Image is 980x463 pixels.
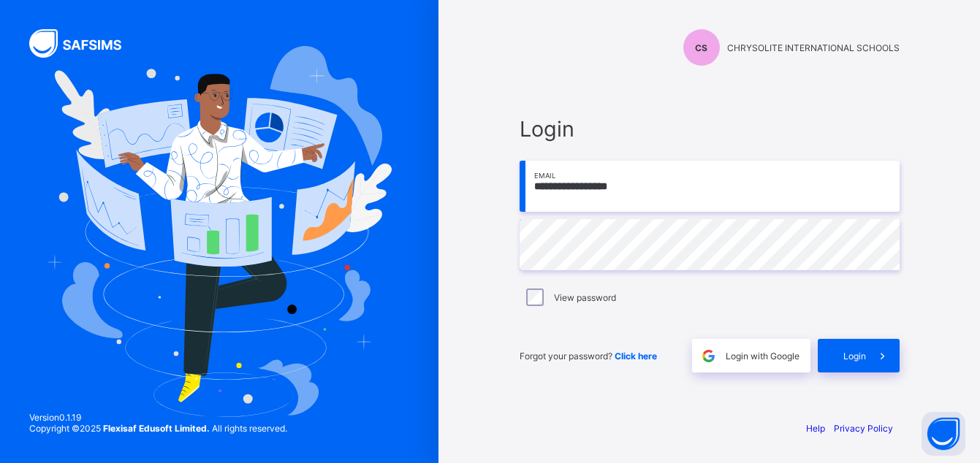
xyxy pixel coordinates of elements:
[727,42,900,53] span: CHRYSOLITE INTERNATIONAL SCHOOLS
[103,423,210,434] strong: Flexisaf Edusoft Limited.
[29,412,287,423] span: Version 0.1.19
[834,423,893,434] a: Privacy Policy
[520,116,900,142] span: Login
[29,423,287,434] span: Copyright © 2025 All rights reserved.
[843,351,866,361] span: Login
[554,292,616,303] label: View password
[806,423,825,434] a: Help
[29,29,139,58] img: SAFSIMS Logo
[47,46,392,416] img: Hero Image
[700,348,717,364] img: google.396cfc9801f0270233282035f929180a.svg
[726,351,799,361] span: Login with Google
[520,351,657,361] span: Forgot your password?
[695,42,707,53] span: CS
[922,412,965,456] button: Open asap
[615,351,657,361] a: Click here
